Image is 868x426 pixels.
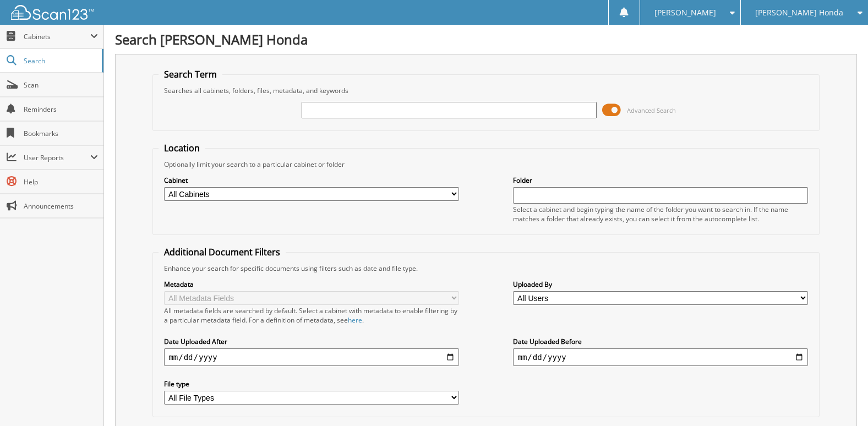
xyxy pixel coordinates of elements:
span: Scan [24,80,98,90]
label: Folder [513,176,807,185]
span: [PERSON_NAME] Honda [755,9,843,16]
span: Announcements [24,201,98,211]
span: [PERSON_NAME] [654,9,716,16]
label: Date Uploaded Before [513,337,807,346]
div: Searches all cabinets, folders, files, metadata, and keywords [159,86,813,95]
span: Help [24,177,98,187]
label: Cabinet [164,176,458,185]
span: User Reports [24,153,90,162]
label: Date Uploaded After [164,337,458,346]
input: start [164,348,458,366]
img: scan123-logo-white.svg [11,5,94,20]
span: Bookmarks [24,129,98,138]
legend: Additional Document Filters [159,246,286,258]
legend: Location [159,142,205,154]
legend: Search Term [159,68,222,80]
div: Enhance your search for specific documents using filters such as date and file type. [159,264,813,273]
span: Cabinets [24,32,90,41]
input: end [513,348,807,366]
label: Uploaded By [513,280,807,289]
div: All metadata fields are searched by default. Select a cabinet with metadata to enable filtering b... [164,306,458,325]
label: File type [164,379,458,389]
span: Advanced Search [627,106,676,114]
span: Reminders [24,105,98,114]
div: Optionally limit your search to a particular cabinet or folder [159,160,813,169]
a: here [348,315,362,325]
h1: Search [PERSON_NAME] Honda [115,30,857,48]
div: Select a cabinet and begin typing the name of the folder you want to search in. If the name match... [513,205,807,223]
span: Search [24,56,96,65]
label: Metadata [164,280,458,289]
